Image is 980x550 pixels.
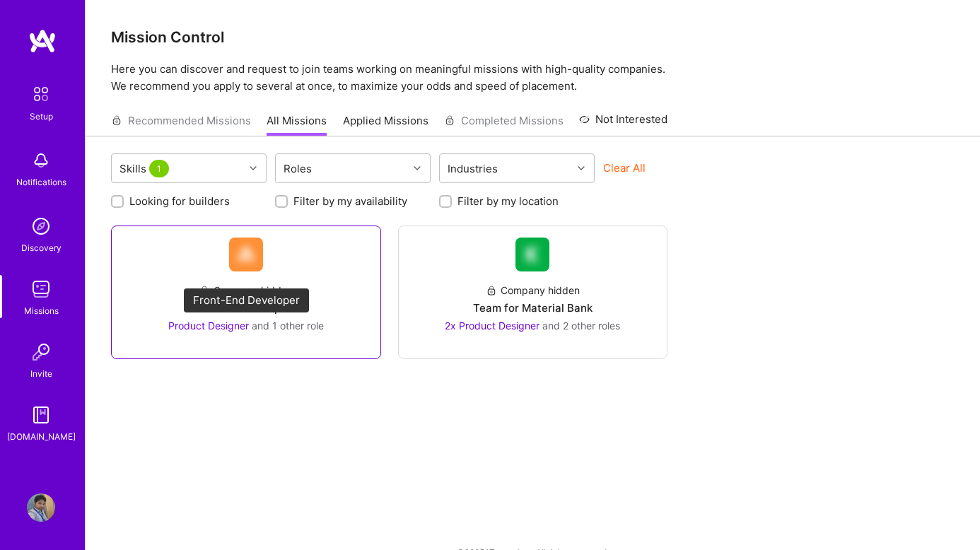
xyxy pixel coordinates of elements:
[229,238,263,271] img: Company Logo
[27,338,55,366] img: Invite
[252,320,324,332] span: and 1 other role
[280,158,315,179] div: Roles
[27,275,55,303] img: teamwork
[21,240,62,255] div: Discovery
[28,28,57,54] img: logo
[578,165,585,172] i: icon Chevron
[444,158,501,179] div: Industries
[23,493,59,522] a: User Avatar
[486,283,580,298] div: Company hidden
[116,158,175,179] div: Skills
[603,160,646,175] button: Clear All
[293,194,407,209] label: Filter by my availability
[515,238,549,271] img: Company Logo
[579,111,667,136] a: Not Interested
[129,194,230,209] label: Looking for builders
[343,113,428,136] a: Applied Missions
[27,146,55,175] img: bell
[457,194,559,209] label: Filter by my location
[199,283,293,298] div: Company hidden
[111,28,955,46] h3: Mission Control
[7,429,76,444] div: [DOMAIN_NAME]
[267,113,327,136] a: All Missions
[410,238,656,347] a: Company LogoCompany hiddenTeam for Material Bank2x Product Designer and 2 other roles
[27,401,55,429] img: guide book
[149,160,169,177] span: 1
[27,493,55,522] img: User Avatar
[27,212,55,240] img: discovery
[123,238,369,347] a: Company LogoCompany hiddenTeam for MVP sprintProduct Designer and 1 other role
[168,320,249,332] span: Product Designer
[30,109,53,124] div: Setup
[414,165,421,172] i: icon Chevron
[445,320,539,332] span: 2x Product Designer
[194,300,298,315] div: Team for MVP sprint
[473,300,593,315] div: Team for Material Bank
[16,175,66,189] div: Notifications
[250,165,257,172] i: icon Chevron
[30,366,52,381] div: Invite
[26,79,56,109] img: setup
[111,61,955,95] p: Here you can discover and request to join teams working on meaningful missions with high-quality ...
[24,303,59,318] div: Missions
[542,320,620,332] span: and 2 other roles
